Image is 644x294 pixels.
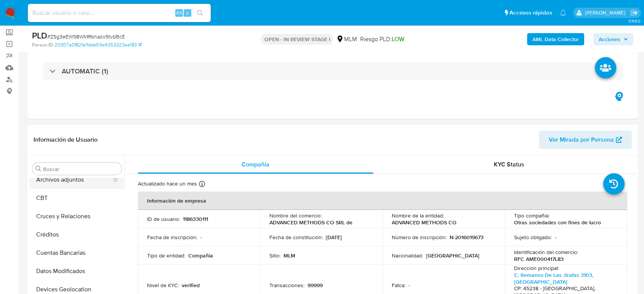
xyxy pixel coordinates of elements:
span: LOW [391,35,404,43]
span: Acciones [599,33,620,45]
button: CBT [29,189,125,207]
p: OPEN - IN REVIEW STAGE I [261,34,333,45]
th: Información de empresa [138,192,627,210]
p: - [555,234,556,241]
p: verified [182,282,200,289]
button: Buscar [35,166,42,172]
b: PLD [32,29,47,42]
p: Tipo compañía : [514,212,549,219]
button: Cruces y Relaciones [29,207,125,225]
input: Buscar [43,166,119,173]
h1: Información de Usuario [34,136,98,144]
span: s [186,9,189,16]
button: AML Data Collector [527,33,584,45]
p: Número de inscripción : [392,234,447,241]
p: Tipo de entidad : [147,252,185,259]
p: Otras sociedades con fines de lucro [514,219,601,226]
span: Alt [176,9,182,16]
p: - [200,234,202,241]
p: 1186330111 [183,216,208,222]
p: diego.gardunorosas@mercadolibre.com.mx [585,9,628,16]
p: ID de usuario : [147,216,180,222]
span: Accesos rápidos [509,9,552,17]
p: Nacionalidad : [392,252,423,259]
p: MLM [284,252,295,259]
p: ADVANCED METHODS CO [392,219,457,226]
h3: AUTOMATIC (1) [62,67,108,75]
button: Créditos [29,225,125,244]
button: Cuentas Bancarias [29,244,125,262]
p: Fecha de inscripción : [147,234,197,241]
button: Acciones [593,33,633,45]
p: Fatca : [392,282,405,289]
p: ADVANCED METHODS CO SRL de [269,219,352,226]
b: Person ID [32,42,53,48]
button: Archivos adjuntos [29,171,119,189]
span: 3.158.0 [628,18,640,24]
p: Nivel de KYC : [147,282,179,289]
span: Compañía [242,160,269,169]
p: [GEOGRAPHIC_DATA] [426,252,479,259]
p: Sitio : [269,252,280,259]
div: MLM [336,35,357,43]
input: Buscar usuario o caso... [28,8,211,18]
p: Fecha de constitución : [269,234,323,241]
span: KYC Status [494,160,524,169]
p: Nombre del comercio : [269,212,322,219]
p: Dirección principal : [514,265,559,272]
a: Salir [630,9,638,17]
p: RFC AME000417L83 [514,256,564,262]
span: # ZSg3eEW98WMRbhazo5tvbBcE [47,33,125,40]
p: Transacciones : [269,282,304,289]
span: Riesgo PLD: [360,35,404,43]
b: AML Data Collector [532,33,579,45]
p: 99999 [308,282,323,289]
div: AUTOMATIC (1) [43,62,623,80]
a: Notificaciones [560,10,566,16]
button: search-icon [192,8,208,18]
p: Nombre de la entidad : [392,212,444,219]
button: Ver Mirada por Persona [539,131,632,149]
a: C. Remanso De Las Jirafas 3103, [GEOGRAPHIC_DATA] [514,271,593,286]
p: N-2016019673 [450,234,484,241]
a: 20307a0f82fa1fdde59e9353323ae183 [54,42,142,48]
p: Sujeto obligado : [514,234,552,241]
button: Datos Modificados [29,262,125,280]
p: - [409,282,410,289]
p: Actualizado hace un mes [138,180,197,187]
span: Ver Mirada por Persona [549,131,614,149]
p: Compañia [188,252,213,259]
p: [DATE] [326,234,342,241]
p: Identificación del comercio : [514,249,578,256]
